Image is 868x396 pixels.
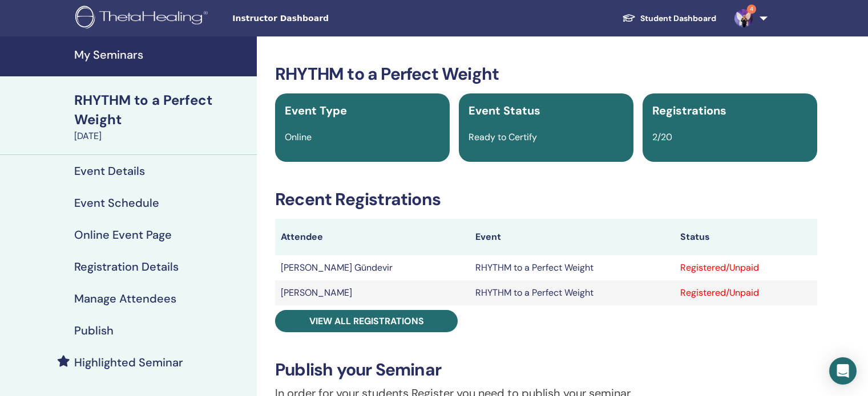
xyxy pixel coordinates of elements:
img: default.jpg [734,9,753,27]
div: Registered/Unpaid [680,286,812,300]
div: Registered/Unpaid [680,261,812,275]
span: Instructor Dashboard [232,13,403,25]
h4: Event Schedule [74,196,159,210]
th: Event [470,219,675,255]
h4: Event Details [74,164,145,178]
td: RHYTHM to a Perfect Weight [470,255,675,280]
h3: Recent Registrations [275,189,817,210]
div: RHYTHM to a Perfect Weight [74,91,250,129]
span: Ready to Certify [469,131,537,143]
div: [DATE] [74,129,250,143]
h4: My Seminars [74,48,250,62]
img: logo.png [75,6,212,31]
td: [PERSON_NAME] [275,280,470,305]
span: Event Status [469,103,540,118]
a: View all registrations [275,310,458,332]
h4: Registration Details [74,260,179,273]
img: graduation-cap-white.svg [622,13,636,23]
span: Online [285,131,312,143]
span: Registrations [652,103,726,118]
h3: RHYTHM to a Perfect Weight [275,64,817,84]
th: Attendee [275,219,470,255]
a: RHYTHM to a Perfect Weight[DATE] [67,91,257,143]
span: 4 [747,5,756,14]
div: Open Intercom Messenger [829,357,857,385]
h3: Publish your Seminar [275,360,817,380]
h4: Online Event Page [74,228,172,242]
a: Student Dashboard [613,8,725,29]
h4: Highlighted Seminar [74,356,183,369]
td: RHYTHM to a Perfect Weight [470,280,675,305]
td: [PERSON_NAME] Gündevir [275,255,470,280]
h4: Manage Attendees [74,292,176,305]
span: View all registrations [309,315,424,327]
span: Event Type [285,103,347,118]
h4: Publish [74,324,114,337]
span: 2/20 [652,131,672,143]
th: Status [675,219,817,255]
